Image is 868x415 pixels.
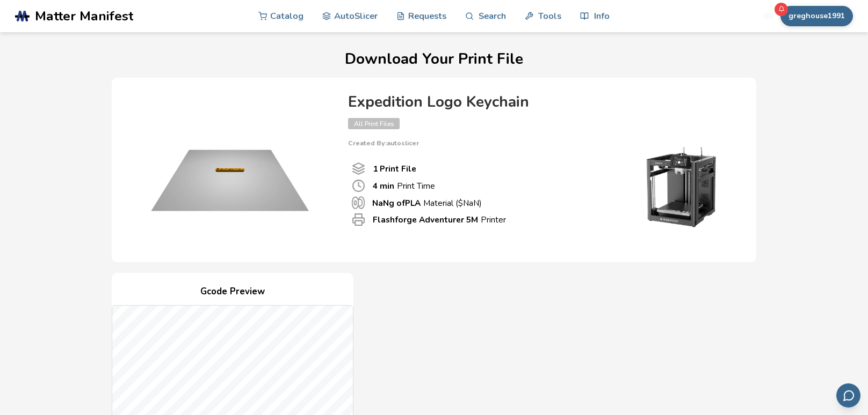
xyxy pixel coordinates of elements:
[35,9,133,24] span: Matter Manifest
[372,197,482,209] p: Material ($ NaN )
[352,162,365,175] span: Number Of Print files
[348,94,735,110] h4: Expedition Logo Keychain
[373,163,416,174] b: 1 Print File
[348,139,735,147] p: Created By: autoslicer
[372,197,421,209] b: NaN g of PLA
[373,180,394,191] b: 4 min
[352,213,365,226] span: Printer
[112,284,353,300] h4: Gcode Preview
[780,6,853,26] button: greghouse1991
[373,180,435,191] p: Print Time
[373,214,506,225] p: Printer
[17,51,850,68] h1: Download Your Print File
[348,118,400,129] span: All Print Files
[373,214,478,225] b: Flashforge Adventurer 5M
[836,383,860,407] button: Send feedback via email
[352,179,365,192] span: Print Time
[352,196,365,209] span: Material Used
[627,147,735,227] img: Printer
[122,88,337,249] img: Product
